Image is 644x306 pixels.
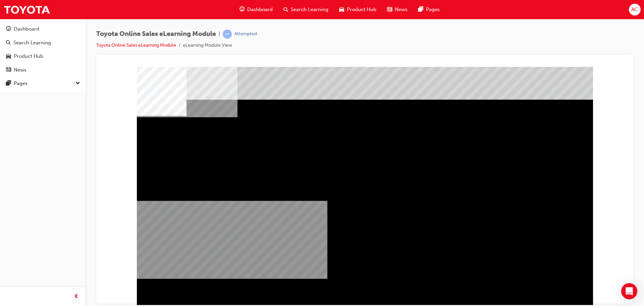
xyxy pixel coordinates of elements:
span: AC [631,6,638,13]
span: car-icon [6,53,11,59]
span: pages-icon [418,5,423,14]
span: guage-icon [6,26,11,32]
span: Search Learning [291,6,328,13]
button: Pages [3,77,83,90]
span: prev-icon [74,293,79,301]
span: down-icon [75,79,80,88]
div: Attempted [234,31,257,37]
span: pages-icon [6,81,11,87]
div: Open Intercom Messenger [621,283,637,299]
div: Dashboard [14,25,39,33]
a: pages-iconPages [413,3,445,16]
span: guage-icon [239,5,245,14]
span: Dashboard [247,6,273,13]
a: Search Learning [3,37,83,49]
span: car-icon [339,5,344,14]
span: Product Hub [347,6,376,13]
a: Toyota Online Sales eLearning Module [96,42,176,48]
img: Trak [3,2,50,17]
span: learningRecordVerb_ATTEMPT-icon [223,30,232,39]
span: | [219,30,220,38]
span: Toyota Online Sales eLearning Module [96,30,216,38]
a: guage-iconDashboard [234,3,278,16]
a: News [3,64,83,76]
span: search-icon [283,5,288,14]
a: Product Hub [3,50,83,62]
button: DashboardSearch LearningProduct HubNews [3,21,83,77]
li: eLearning Module View [183,42,232,49]
div: Product Hub [14,52,43,60]
span: search-icon [6,40,11,46]
a: news-iconNews [382,3,413,16]
span: news-icon [387,5,392,14]
a: car-iconProduct Hub [334,3,382,16]
div: News [14,66,26,74]
a: Dashboard [3,23,83,35]
div: Search Learning [13,39,51,47]
span: news-icon [6,67,11,73]
div: Pages [14,80,28,87]
span: Pages [426,6,440,13]
span: News [395,6,408,13]
button: AC [629,4,641,15]
a: search-iconSearch Learning [278,3,334,16]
